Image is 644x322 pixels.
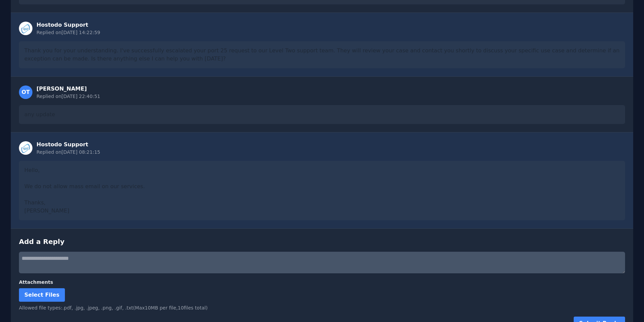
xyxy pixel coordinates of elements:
img: Staff [19,141,32,155]
div: Thank you for your understanding. I've successfully escalated your port 25 request to our Level T... [19,41,625,68]
div: Hello, We do not allow mass email on our services. Thanks, [PERSON_NAME] [19,161,625,220]
div: Replied on [DATE] 14:22:59 [37,29,100,36]
label: Attachments [19,279,625,286]
div: any update [19,105,625,124]
div: Replied on [DATE] 22:40:51 [37,93,100,100]
div: Hostodo Support [37,141,100,149]
div: OT [19,85,32,99]
div: Replied on [DATE] 08:21:15 [37,149,100,155]
span: Select Files [24,292,59,298]
h3: Add a Reply [19,237,625,246]
img: Staff [19,22,32,35]
div: [PERSON_NAME] [37,85,100,93]
div: Hostodo Support [37,21,100,29]
div: Allowed file types: .pdf, .jpg, .jpeg, .png, .gif, .txt (Max 10 MB per file, 10 files total) [19,304,625,311]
